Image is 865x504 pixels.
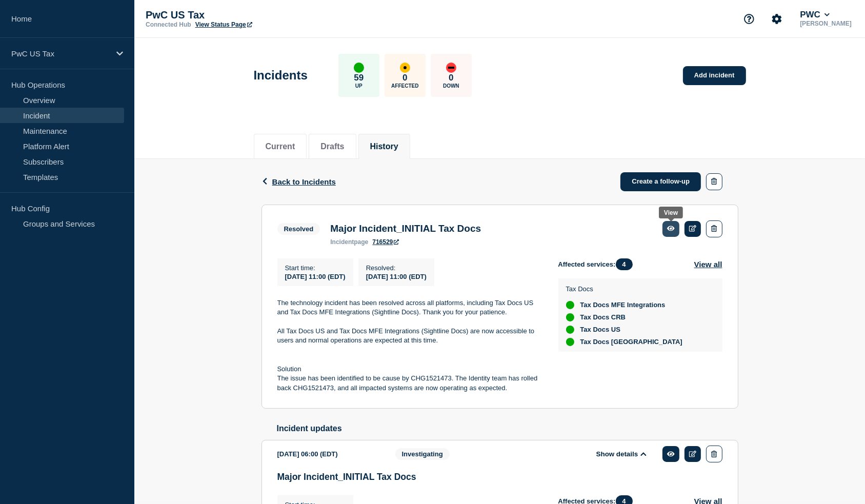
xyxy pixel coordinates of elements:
[354,73,364,83] p: 59
[391,83,418,89] p: Affected
[11,49,110,58] p: PwC US Tax
[580,313,626,321] span: Tax Docs CRB
[593,450,650,458] button: Show details
[277,365,542,374] p: Solution
[566,338,574,346] div: up
[580,301,666,309] span: Tax Docs MFE Integrations
[798,20,854,27] p: [PERSON_NAME]
[664,209,678,216] div: View
[566,326,574,334] div: up
[449,73,453,83] p: 0
[395,448,450,460] span: Investigating
[694,258,722,270] button: View all
[330,238,354,246] span: incident
[277,223,320,235] span: Resolved
[798,10,832,20] button: PWC
[272,177,336,186] span: Back to Incidents
[355,83,363,89] p: Up
[738,8,760,30] button: Support
[400,63,410,73] div: affected
[403,73,407,83] p: 0
[683,66,746,85] a: Add incident
[261,177,336,186] button: Back to Incidents
[320,142,344,151] button: Drafts
[366,264,427,272] p: Resolved :
[285,264,346,272] p: Start time :
[146,9,351,21] p: PwC US Tax
[330,238,368,246] p: page
[254,68,308,83] h1: Incidents
[566,313,574,321] div: up
[330,223,481,234] h3: Major Incident_INITIAL Tax Docs
[146,21,191,28] p: Connected Hub
[266,142,295,151] button: Current
[566,301,574,309] div: up
[443,83,459,89] p: Down
[370,142,398,151] button: History
[566,285,682,293] p: Tax Docs
[354,63,364,73] div: up
[366,273,427,280] span: [DATE] 11:00 (EDT)
[277,327,542,346] p: All Tax Docs US and Tax Docs MFE Integrations (Sightline Docs) are now accessible to users and no...
[277,424,738,433] h2: Incident updates
[558,258,638,270] span: Affected services:
[277,298,542,317] p: The technology incident has been resolved across all platforms, including Tax Docs US and Tax Doc...
[277,374,542,393] p: The issue has been identified to be cause by CHG1521473. The Identity team has rolled back CHG152...
[195,21,252,28] a: View Status Page
[372,238,399,246] a: 716529
[580,326,621,334] span: Tax Docs US
[446,63,456,73] div: down
[285,273,346,280] span: [DATE] 11:00 (EDT)
[277,446,380,462] div: [DATE] 06:00 (EDT)
[616,258,633,270] span: 4
[580,338,682,346] span: Tax Docs [GEOGRAPHIC_DATA]
[277,472,722,482] h3: Major Incident_INITIAL Tax Docs
[620,172,701,191] a: Create a follow-up
[766,8,788,30] button: Account settings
